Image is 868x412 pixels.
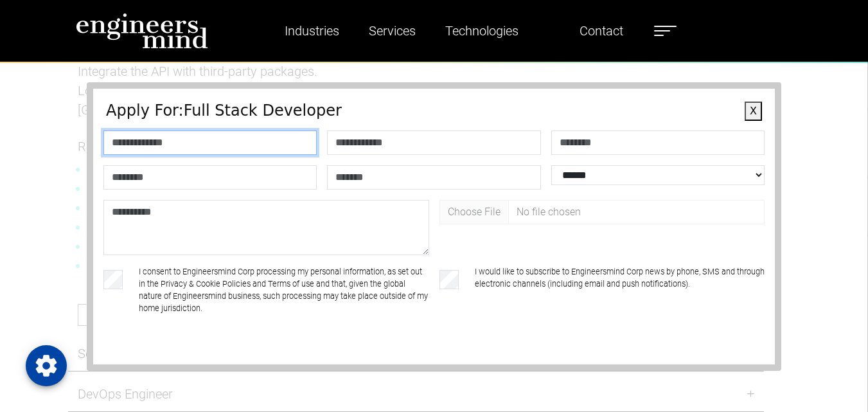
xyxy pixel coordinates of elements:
a: Contact [574,16,628,46]
a: Technologies [440,16,524,46]
iframe: reCAPTCHA [106,347,301,397]
h4: Apply For: Full Stack Developer [106,102,762,120]
img: logo [76,13,208,49]
label: I would like to subscribe to Engineersmind Corp news by phone, SMS and through electronic channel... [475,265,765,315]
a: Services [364,16,421,46]
button: X [745,102,762,121]
label: I consent to Engineersmind Corp processing my personal information, as set out in the Privacy & C... [139,265,429,315]
a: Industries [279,16,344,46]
